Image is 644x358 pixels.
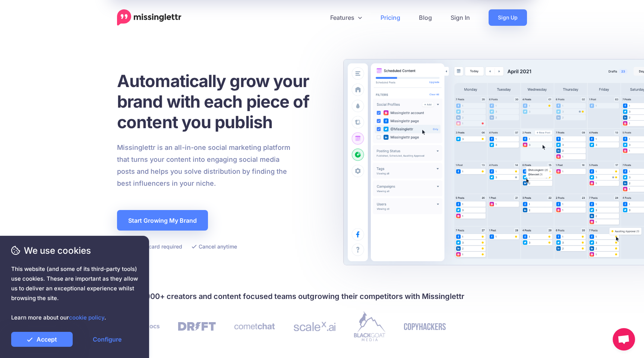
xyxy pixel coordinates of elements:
[117,71,328,132] h1: Automatically grow your brand with each piece of content you publish
[441,9,479,26] a: Sign In
[69,314,104,321] a: cookie policy
[117,290,527,302] h4: Join 30,000+ creators and content focused teams outgrowing their competitors with Missinglettr
[489,9,527,26] a: Sign Up
[117,210,208,231] a: Start Growing My Brand
[321,9,371,26] a: Features
[11,244,138,257] span: We use cookies
[11,332,73,347] a: Accept
[117,142,291,189] p: Missinglettr is an all-in-one social marketing platform that turns your content into engaging soc...
[192,242,237,251] li: Cancel anytime
[371,9,410,26] a: Pricing
[11,264,138,322] span: This website (and some of its third-party tools) use cookies. These are important as they allow u...
[117,242,182,251] li: No credit card required
[613,328,635,351] div: Open chat
[76,332,138,347] a: Configure
[117,9,181,26] a: Home
[410,9,441,26] a: Blog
